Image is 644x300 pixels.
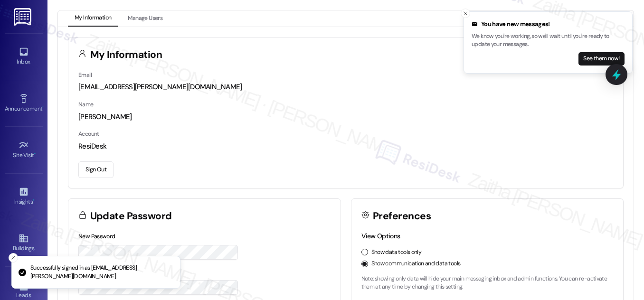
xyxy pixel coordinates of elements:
span: • [34,150,36,157]
button: See them now! [578,52,625,66]
label: Show data tools only [371,248,422,257]
label: Email [78,71,92,79]
div: [EMAIL_ADDRESS][PERSON_NAME][DOMAIN_NAME] [78,82,613,92]
h3: Preferences [373,211,431,221]
a: Buildings [5,230,43,256]
button: Close toast [9,253,18,262]
h3: Update Password [90,211,172,221]
label: Show communication and data tools [371,260,461,268]
div: ResiDesk [78,141,613,151]
button: Manage Users [121,10,169,27]
label: Account [78,130,99,138]
a: Inbox [5,44,43,69]
div: You have new messages! [472,19,625,29]
h3: My Information [90,50,162,60]
span: • [42,104,44,111]
button: Sign Out [78,161,114,178]
button: Close toast [461,9,470,18]
div: [PERSON_NAME] [78,112,613,122]
label: Name [78,101,94,108]
p: Note: showing only data will hide your main messaging inbox and admin functions. You can re-activ... [361,275,614,291]
a: Insights • [5,184,43,209]
label: New Password [78,233,115,240]
button: My Information [68,10,118,27]
span: • [33,197,34,204]
label: View Options [361,232,400,240]
img: ResiDesk Logo [14,8,33,26]
a: Site Visit • [5,137,43,163]
p: We know you're working, so we'll wait until you're ready to update your messages. [472,32,625,49]
p: Successfully signed in as [EMAIL_ADDRESS][PERSON_NAME][DOMAIN_NAME] [30,264,172,281]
